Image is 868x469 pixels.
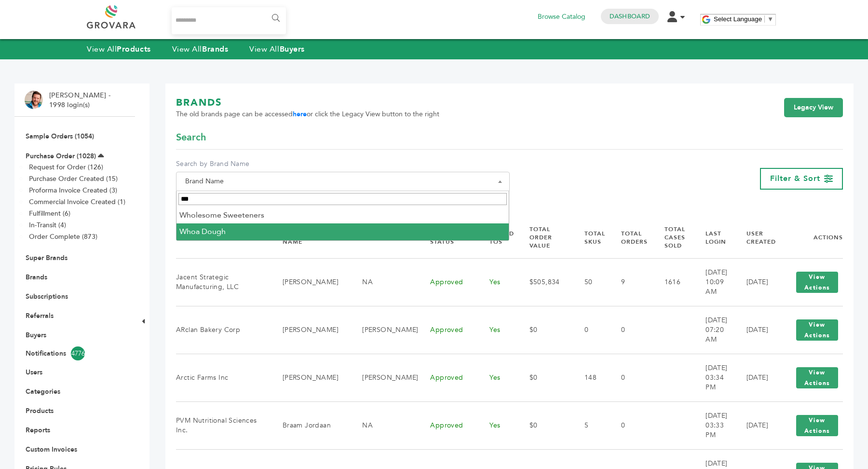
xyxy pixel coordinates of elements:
[767,15,773,23] span: ▼
[202,44,228,55] strong: Brands
[693,354,734,401] td: [DATE] 03:34 PM
[734,258,780,306] td: [DATE]
[26,132,94,141] a: Sample Orders (1054)
[734,306,780,354] td: [DATE]
[117,44,150,55] strong: Products
[714,15,773,23] a: Select Language​
[26,331,46,340] a: Buyers
[280,44,305,55] strong: Buyers
[29,232,97,241] a: Order Complete (873)
[610,12,650,21] a: Dashboard
[176,96,439,110] h1: BRANDS
[350,354,418,401] td: [PERSON_NAME]
[572,306,609,354] td: 0
[418,354,477,401] td: Approved
[418,401,477,449] td: Approved
[176,223,509,240] li: Whoa Dough
[49,91,113,110] li: [PERSON_NAME] - 1998 login(s)
[176,354,271,401] td: Arctic Farms Inc
[418,306,477,354] td: Approved
[176,207,509,223] li: Wholesome Sweeteners
[517,354,572,401] td: $0
[477,354,517,401] td: Yes
[29,163,103,172] a: Request for Order (126)
[572,401,609,449] td: 5
[770,173,820,184] span: Filter & Sort
[517,258,572,306] td: $505,834
[176,159,510,169] label: Search by Brand Name
[29,221,66,230] a: In-Transit (4)
[779,217,843,258] th: Actions
[572,354,609,401] td: 148
[477,306,517,354] td: Yes
[26,387,60,396] a: Categories
[734,217,780,258] th: User Created
[293,110,307,119] a: here
[572,217,609,258] th: Total SKUs
[176,306,271,354] td: ARclan Bakery Corp
[477,258,517,306] td: Yes
[693,306,734,354] td: [DATE] 07:20 AM
[26,346,124,360] a: Notifications4776
[29,174,118,183] a: Purchase Order Created (15)
[26,292,68,301] a: Subscriptions
[734,354,780,401] td: [DATE]
[26,445,77,454] a: Custom Invoices
[796,415,838,436] button: View Actions
[652,258,694,306] td: 1616
[609,401,652,449] td: 0
[271,354,350,401] td: [PERSON_NAME]
[172,7,286,34] input: Search...
[734,401,780,449] td: [DATE]
[350,258,418,306] td: NA
[29,197,125,207] a: Commercial Invoice Created (1)
[26,368,42,377] a: Users
[652,217,694,258] th: Total Cases Sold
[172,44,229,55] a: View AllBrands
[517,217,572,258] th: Total Order Value
[26,253,68,262] a: Super Brands
[176,110,439,119] span: The old brands page can be accessed or click the Legacy View button to the right
[249,44,305,55] a: View AllBuyers
[418,258,477,306] td: Approved
[477,401,517,449] td: Yes
[87,44,151,55] a: View AllProducts
[784,98,843,117] a: Legacy View
[517,401,572,449] td: $0
[271,401,350,449] td: Braam Jordaan
[26,273,47,282] a: Brands
[609,217,652,258] th: Total Orders
[538,12,585,22] a: Browse Catalog
[609,354,652,401] td: 0
[271,258,350,306] td: [PERSON_NAME]
[26,426,50,435] a: Reports
[71,346,85,360] span: 4776
[176,172,510,191] span: Brand Name
[29,186,117,195] a: Proforma Invoice Created (3)
[609,258,652,306] td: 9
[271,306,350,354] td: [PERSON_NAME]
[350,401,418,449] td: NA
[176,131,206,144] span: Search
[693,258,734,306] td: [DATE] 10:09 AM
[26,152,96,161] a: Purchase Order (1028)
[176,258,271,306] td: Jacent Strategic Manufacturing, LLC
[26,406,54,415] a: Products
[609,306,652,354] td: 0
[176,401,271,449] td: PVM Nutritional Sciences Inc.
[693,401,734,449] td: [DATE] 03:33 PM
[796,319,838,341] button: View Actions
[796,272,838,293] button: View Actions
[796,367,838,388] button: View Actions
[181,175,504,188] span: Brand Name
[26,311,54,320] a: Referrals
[693,217,734,258] th: Last Login
[178,193,507,205] input: Search
[572,258,609,306] td: 50
[517,306,572,354] td: $0
[714,15,762,23] span: Select Language
[29,209,70,218] a: Fulfillment (6)
[350,306,418,354] td: [PERSON_NAME]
